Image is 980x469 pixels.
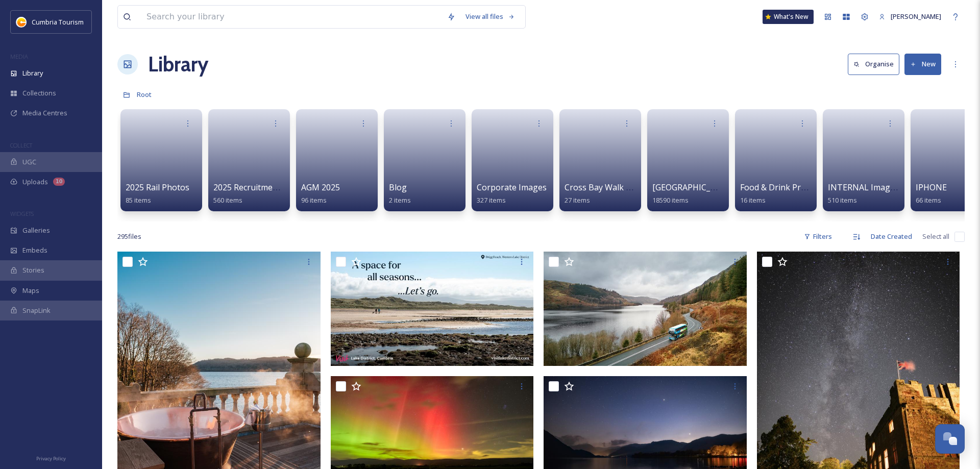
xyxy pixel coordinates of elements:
span: Cumbria Tourism [32,17,84,27]
div: Filters [799,227,837,246]
a: Cross Bay Walk 202427 items [565,183,644,205]
span: UGC [22,157,36,167]
div: 10 [53,178,65,186]
span: Corporate Images [477,182,547,193]
a: INTERNAL Imagery510 items [828,183,902,205]
button: New [904,54,941,75]
span: Food & Drink Project [740,182,819,193]
span: Privacy Policy [36,455,66,462]
span: 510 items [828,195,857,205]
span: 2025 Rail Photos [126,182,189,193]
input: Search your library [141,6,442,28]
span: Uploads [22,177,48,187]
span: Media Centres [22,108,67,118]
div: Date Created [866,227,917,246]
span: 85 items [126,195,151,205]
span: 2 items [389,195,411,205]
span: Galleries [22,226,50,235]
span: 560 items [213,195,242,205]
a: View all files [460,7,520,27]
a: What's New [763,10,814,24]
span: 66 items [916,195,941,205]
a: Library [148,49,208,80]
span: Stories [22,265,44,275]
button: Open Chat [935,424,965,454]
button: Organise [848,54,899,75]
span: WIDGETS [10,210,34,217]
a: Food & Drink Project16 items [740,183,819,205]
img: Stagecoach Lakes_Day 2_008.jpg [544,252,747,366]
span: 16 items [740,195,766,205]
span: Cross Bay Walk 2024 [565,182,644,193]
span: Root [137,90,152,99]
span: 96 items [301,195,327,205]
a: IPHONE66 items [916,183,947,205]
a: Corporate Images327 items [477,183,547,205]
span: MEDIA [10,53,28,60]
a: [GEOGRAPHIC_DATA]18590 items [652,183,734,205]
span: [GEOGRAPHIC_DATA] [652,182,734,193]
a: 2025 Recruitment - [PERSON_NAME]560 items [213,183,353,205]
span: Embeds [22,245,47,255]
span: INTERNAL Imagery [828,182,902,193]
a: AGM 202596 items [301,183,340,205]
span: SnapLink [22,306,51,315]
span: COLLECT [10,141,32,149]
a: 2025 Rail Photos85 items [126,183,189,205]
span: Select all [922,232,949,241]
span: 295 file s [117,232,141,241]
span: [PERSON_NAME] [891,12,941,21]
span: IPHONE [916,182,947,193]
span: Maps [22,286,39,295]
img: images.jpg [16,17,27,27]
span: 327 items [477,195,506,205]
a: Root [137,88,152,101]
span: Blog [389,182,407,193]
a: Blog2 items [389,183,411,205]
a: Privacy Policy [36,452,66,464]
span: 18590 items [652,195,689,205]
span: 27 items [565,195,590,205]
a: [PERSON_NAME] [874,7,946,27]
span: Library [22,68,43,78]
span: 2025 Recruitment - [PERSON_NAME] [213,182,353,193]
img: 1920x1080-drigg-beach.jpg [331,252,534,366]
span: Collections [22,88,56,98]
span: AGM 2025 [301,182,340,193]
